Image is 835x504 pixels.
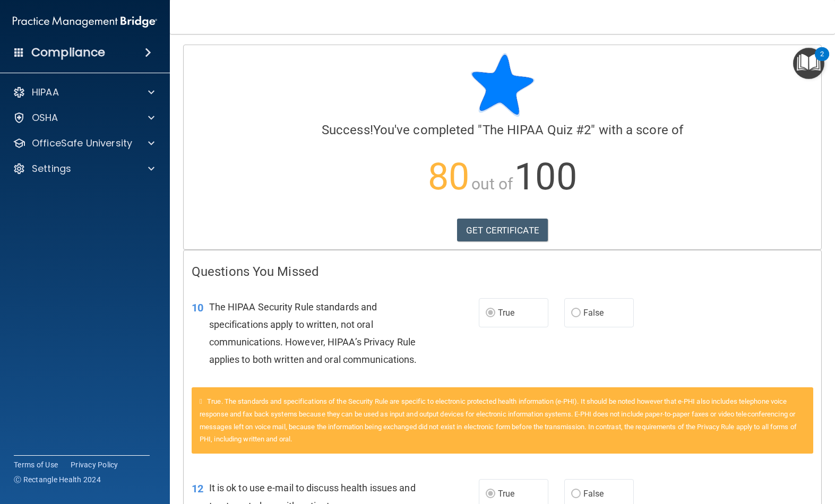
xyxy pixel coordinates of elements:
[192,123,813,137] h4: You've completed " " with a score of
[32,162,71,175] p: Settings
[471,53,535,117] img: blue-star-rounded.9d042014.png
[471,175,513,193] span: out of
[486,309,495,317] input: True
[793,48,824,79] button: Open Resource Center, 2 new notifications
[13,11,157,32] img: PMB logo
[820,54,824,68] div: 2
[322,123,373,137] span: Success!
[209,301,417,366] span: The HIPAA Security Rule standards and specifications apply to written, not oral communications. H...
[486,490,495,498] input: True
[14,474,101,485] span: Ⓒ Rectangle Health 2024
[571,490,581,498] input: False
[31,45,105,60] h4: Compliance
[32,111,58,124] p: OSHA
[583,308,604,318] span: False
[483,123,591,137] span: The HIPAA Quiz #2
[14,459,58,470] a: Terms of Use
[457,219,548,242] a: GET CERTIFICATE
[498,308,514,318] span: True
[13,86,154,99] a: HIPAA
[498,489,514,499] span: True
[71,459,118,470] a: Privacy Policy
[428,155,469,198] span: 80
[192,301,203,314] span: 10
[13,111,154,124] a: OSHA
[13,162,154,175] a: Settings
[32,137,132,150] p: OfficeSafe University
[514,155,576,198] span: 100
[13,137,154,150] a: OfficeSafe University
[571,309,581,317] input: False
[32,86,59,99] p: HIPAA
[192,265,813,279] h4: Questions You Missed
[200,397,797,444] span: True. The standards and specifications of the Security Rule are specific to electronic protected ...
[583,489,604,499] span: False
[192,482,203,495] span: 12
